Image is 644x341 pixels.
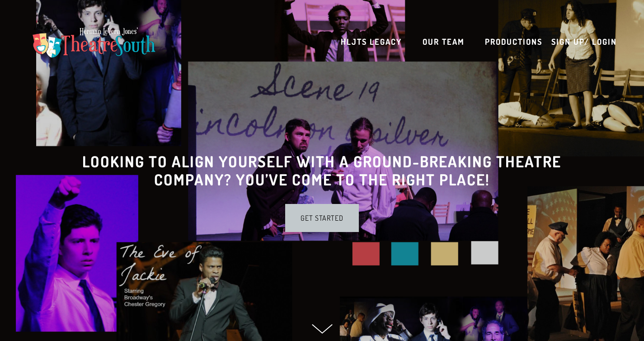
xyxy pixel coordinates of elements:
[285,204,359,232] a: Get Started
[423,33,465,51] a: Our Team
[27,20,161,63] img: TheatreSouth
[485,33,542,51] a: Productions
[341,33,402,51] a: HLJTS Legacy
[82,152,565,189] strong: LOOKING TO ALIGN YOURSELF WITH A GROUND-BREAKING THEATRE COMPANY? YOU’VE COME TO THE RIGHT PLACE!
[551,33,617,51] a: Sign up/ Login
